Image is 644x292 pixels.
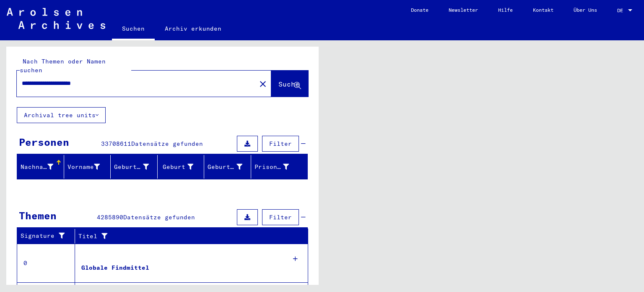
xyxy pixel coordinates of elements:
div: Geburtsname [114,163,149,171]
span: Suche [278,80,299,88]
div: Signature [21,231,68,240]
div: Geburt‏ [161,160,204,174]
mat-icon: close [258,79,268,89]
div: Signature [21,229,77,243]
button: Clear [254,75,271,92]
div: Vorname [68,160,111,174]
span: Datensätze gefunden [123,213,195,221]
mat-header-cell: Geburtsdatum [204,155,251,179]
span: DE [617,8,626,13]
td: 0 [17,244,75,282]
img: Arolsen_neg.svg [7,8,105,29]
button: Filter [262,136,299,152]
div: Titel [78,232,291,241]
mat-header-cell: Geburtsname [111,155,158,179]
div: Geburtsdatum [208,160,253,174]
a: Suchen [112,18,155,40]
button: Archival tree units [17,107,106,123]
mat-header-cell: Geburt‏ [158,155,205,179]
button: Filter [262,209,299,225]
a: Archiv erkunden [155,18,231,39]
div: Vorname [68,163,100,171]
div: Geburt‏ [161,163,194,171]
mat-header-cell: Nachname [17,155,64,179]
button: Suche [271,71,308,97]
span: 4285890 [97,213,123,221]
div: Prisoner # [254,163,289,171]
span: 33708611 [101,140,131,147]
div: Geburtsname [114,160,159,174]
span: Filter [269,213,292,221]
div: Themen [19,208,57,223]
span: Datensätze gefunden [131,140,203,147]
mat-header-cell: Prisoner # [251,155,308,179]
div: Prisoner # [254,160,300,174]
div: Globale Findmittel [81,263,149,272]
div: Personen [19,134,69,150]
div: Titel [78,229,300,243]
mat-label: Nach Themen oder Namen suchen [20,58,106,74]
div: Geburtsdatum [208,163,242,171]
div: Nachname [21,160,64,174]
mat-header-cell: Vorname [64,155,111,179]
span: Filter [269,140,292,147]
div: Nachname [21,163,53,171]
